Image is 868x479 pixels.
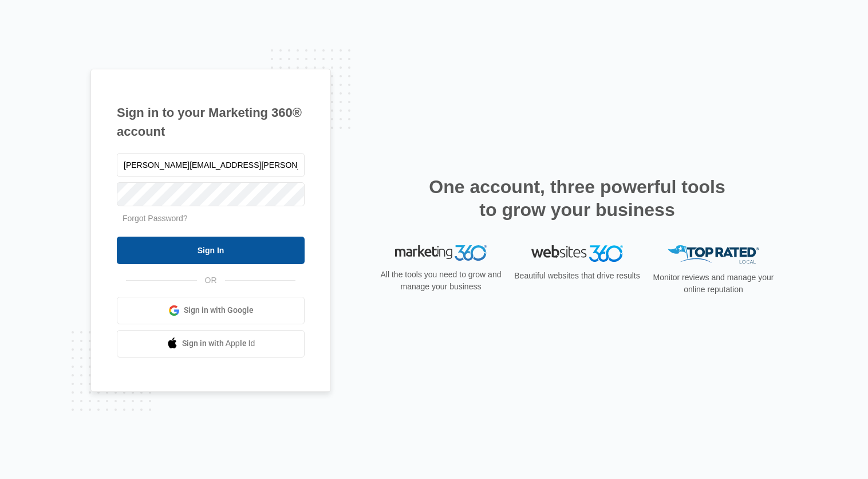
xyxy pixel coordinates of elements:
[117,330,305,358] a: Sign in with Apple Id
[668,245,759,264] img: Top Rated Local
[197,274,225,286] span: OR
[377,269,505,293] p: All the tools you need to grow and manage your business
[184,304,254,316] span: Sign in with Google
[117,153,305,177] input: Email
[182,337,255,350] span: Sign in with Apple Id
[117,237,305,264] input: Sign In
[425,175,729,221] h2: One account, three powerful tools to grow your business
[513,270,641,282] p: Beautiful websites that drive results
[123,214,188,223] a: Forgot Password?
[117,297,305,324] a: Sign in with Google
[117,103,305,141] h1: Sign in to your Marketing 360® account
[531,245,623,262] img: Websites 360
[649,272,778,296] p: Monitor reviews and manage your online reputation
[395,245,487,261] img: Marketing 360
